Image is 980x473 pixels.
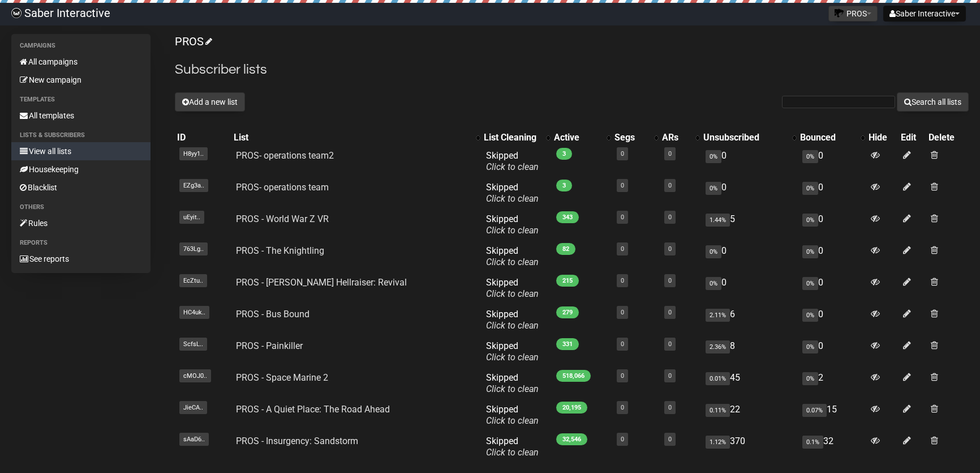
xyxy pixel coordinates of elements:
[802,150,818,163] span: 0%
[798,177,866,209] td: 0
[236,372,328,383] a: PROS - Space Marine 2
[621,150,624,157] a: 0
[486,352,539,363] a: Click to clean
[179,242,208,255] span: 763Lg..
[899,130,926,146] th: Edit: No sort applied, sorting is disabled
[556,306,579,318] span: 279
[11,236,151,250] li: Reports
[660,130,702,146] th: ARs: No sort applied, activate to apply an ascending sort
[486,340,539,363] span: Skipped
[556,243,575,255] span: 82
[662,132,690,143] div: ARs
[11,201,151,214] li: Others
[701,336,798,368] td: 8
[706,340,730,353] span: 2.36%
[798,209,866,241] td: 0
[179,369,211,382] span: cMOJ0..
[486,447,539,458] a: Click to clean
[556,402,587,414] span: 20,195
[621,404,624,411] a: 0
[11,53,151,71] a: All campaigns
[798,336,866,368] td: 0
[897,92,969,112] button: Search all lists
[175,92,245,112] button: Add a new list
[621,214,624,221] a: 0
[236,404,390,415] a: PROS - A Quiet Place: The Road Ahead
[486,415,539,426] a: Click to clean
[179,433,209,446] span: sAaD6..
[175,130,231,146] th: ID: No sort applied, sorting is disabled
[798,130,866,146] th: Bounced: No sort applied, activate to apply an ascending sort
[556,338,579,350] span: 331
[11,8,22,18] img: ec1bccd4d48495f5e7d53d9a520ba7e5
[11,214,151,232] a: Rules
[706,245,721,258] span: 0%
[668,277,672,284] a: 0
[901,132,924,143] div: Edit
[484,132,540,143] div: List Cleaning
[926,130,969,146] th: Delete: No sort applied, sorting is disabled
[236,436,358,446] a: PROS - Insurgency: Sandstorm
[556,211,579,223] span: 343
[486,309,539,331] span: Skipped
[668,309,672,316] a: 0
[701,177,798,209] td: 0
[175,59,969,80] h2: Subscriber lists
[486,372,539,394] span: Skipped
[668,436,672,443] a: 0
[706,372,730,385] span: 0.01%
[179,274,207,287] span: EcZtu..
[621,340,624,348] a: 0
[236,214,329,224] a: PROS - World War Z VR
[802,404,827,417] span: 0.07%
[556,180,572,191] span: 3
[668,340,672,348] a: 0
[177,132,229,143] div: ID
[486,193,539,204] a: Click to clean
[486,320,539,331] a: Click to clean
[486,161,539,172] a: Click to clean
[701,241,798,272] td: 0
[556,275,579,287] span: 215
[802,214,818,227] span: 0%
[552,130,612,146] th: Active: No sort applied, activate to apply an ascending sort
[621,309,624,316] a: 0
[798,399,866,431] td: 15
[179,147,208,160] span: H8yy1..
[701,399,798,431] td: 22
[701,209,798,241] td: 5
[486,225,539,236] a: Click to clean
[231,130,482,146] th: List: No sort applied, activate to apply an ascending sort
[621,277,624,284] a: 0
[486,245,539,267] span: Skipped
[179,179,208,192] span: EZg3a..
[482,130,552,146] th: List Cleaning: No sort applied, activate to apply an ascending sort
[869,132,896,143] div: Hide
[883,6,966,22] button: Saber Interactive
[486,288,539,299] a: Click to clean
[802,436,823,449] span: 0.1%
[486,277,539,299] span: Skipped
[668,214,672,221] a: 0
[486,404,539,426] span: Skipped
[614,132,648,143] div: Segs
[798,368,866,399] td: 2
[706,214,730,227] span: 1.44%
[556,370,591,382] span: 518,066
[236,340,303,351] a: PROS - Painkiller
[486,383,539,394] a: Click to clean
[236,150,334,161] a: PROS- operations team2
[668,182,672,189] a: 0
[798,304,866,336] td: 0
[866,130,899,146] th: Hide: No sort applied, sorting is disabled
[236,245,324,256] a: PROS - The Knightling
[668,372,672,380] a: 0
[621,436,624,443] a: 0
[621,372,624,380] a: 0
[798,272,866,304] td: 0
[175,35,210,48] a: PROS
[835,8,844,18] img: favicons
[701,130,798,146] th: Unsubscribed: No sort applied, activate to apply an ascending sort
[11,106,151,125] a: All templates
[798,241,866,272] td: 0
